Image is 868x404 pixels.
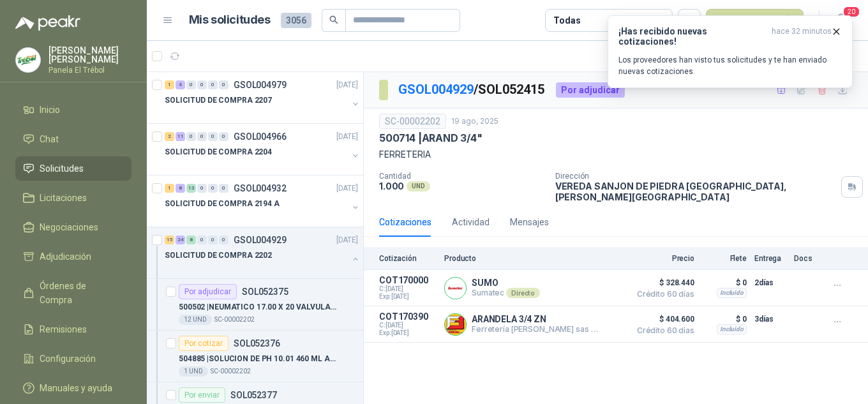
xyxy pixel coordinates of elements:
p: Los proveedores han visto tus solicitudes y te han enviado nuevas cotizaciones. [618,54,842,77]
p: FERRETERIA [379,147,853,161]
a: Configuración [15,347,131,371]
p: GSOL004966 [234,132,287,141]
div: UND [407,181,430,191]
div: Por adjudicar [556,82,625,98]
p: SUMO [472,278,540,288]
p: SOL052377 [230,391,277,400]
a: Solicitudes [15,156,131,181]
a: 2 11 0 0 0 0 GSOL004966[DATE] SOLICITUD DE COMPRA 2204 [165,129,361,170]
div: 8 [176,184,185,193]
div: 0 [197,236,207,244]
p: VEREDA SANJON DE PIEDRA [GEOGRAPHIC_DATA] , [PERSON_NAME][GEOGRAPHIC_DATA] [555,181,836,202]
div: Por enviar [179,387,225,403]
div: 0 [219,236,228,244]
img: Company Logo [445,278,466,299]
img: Logo peakr [15,15,80,31]
a: Remisiones [15,317,131,341]
p: SOLICITUD DE COMPRA 2207 [165,94,272,107]
div: 11 [176,132,185,141]
p: Panela El Trébol [49,66,131,74]
div: 13 [186,184,196,193]
span: 3056 [281,13,311,28]
h1: Mis solicitudes [189,11,271,29]
p: Precio [631,254,694,263]
h3: ¡Has recibido nuevas cotizaciones! [618,26,767,47]
div: Mensajes [510,215,549,229]
div: 4 [176,80,185,89]
p: COT170000 [379,275,437,285]
p: SOLICITUD DE COMPRA 2194 A [165,198,280,210]
p: [DATE] [336,183,358,195]
div: Directo [591,324,625,334]
span: $ 328.440 [631,275,694,290]
a: Por cotizarSOL052376504885 |SOLUCION DE PH 10.01 460 ML AMARILLO1 UNDSC-00002202 [147,331,363,382]
span: Exp: [DATE] [379,293,437,301]
div: 0 [208,184,218,193]
div: 0 [219,184,228,193]
div: 0 [219,80,228,89]
span: hace 32 minutos [772,26,832,47]
img: Company Logo [16,48,40,72]
div: Por cotizar [179,336,228,351]
a: 1 4 0 0 0 0 GSOL004979[DATE] SOLICITUD DE COMPRA 2207 [165,77,361,118]
div: Incluido [717,288,747,298]
p: SOLICITUD DE COMPRA 2204 [165,146,272,158]
div: 0 [197,132,207,141]
p: [PERSON_NAME] [PERSON_NAME] [49,46,131,64]
div: 0 [197,184,207,193]
p: Docs [794,254,819,263]
span: C: [DATE] [379,322,437,329]
p: Entrega [754,254,786,263]
p: ARANDELA 3/4 ZN [472,314,623,324]
p: GSOL004932 [234,184,287,193]
span: Crédito 60 días [631,327,694,334]
a: Inicio [15,98,131,122]
span: Configuración [40,352,96,366]
a: Manuales y ayuda [15,376,131,400]
span: Solicitudes [40,161,84,176]
div: 0 [208,132,218,141]
p: [DATE] [336,79,358,91]
span: 20 [842,6,860,18]
div: 0 [219,132,228,141]
p: $ 0 [702,275,747,290]
p: GSOL004929 [234,236,287,244]
div: 1 [165,80,174,89]
span: Chat [40,132,59,146]
span: Negociaciones [40,220,98,234]
a: Chat [15,127,131,151]
p: 500502 | NEUMATICO 17.00 X 20 VALVULA LARGA [179,301,338,313]
img: Company Logo [445,314,466,335]
a: Por adjudicarSOL052375500502 |NEUMATICO 17.00 X 20 VALVULA LARGA12 UNDSC-00002202 [147,279,363,331]
p: SOLICITUD DE COMPRA 2202 [165,250,272,262]
a: 15 24 8 0 0 0 GSOL004929[DATE] SOLICITUD DE COMPRA 2202 [165,232,361,273]
div: 1 [165,184,174,193]
p: $ 0 [702,311,747,327]
span: Crédito 60 días [631,290,694,298]
p: COT170390 [379,311,437,322]
p: Sumatec [472,288,540,298]
p: / SOL052415 [398,80,546,100]
div: Incluido [717,324,747,334]
button: 20 [830,9,853,32]
div: Directo [506,288,540,298]
a: GSOL004929 [398,82,474,97]
div: Actividad [452,215,490,229]
a: Órdenes de Compra [15,274,131,312]
div: 0 [186,80,196,89]
p: SC-00002202 [211,366,251,377]
p: 1.000 [379,181,404,191]
a: Negociaciones [15,215,131,239]
div: 0 [208,80,218,89]
p: Producto [444,254,623,263]
button: Nueva solicitud [706,9,804,32]
p: Cotización [379,254,437,263]
p: Ferretería [PERSON_NAME] sas [472,324,623,334]
div: 24 [176,236,185,244]
span: Exp: [DATE] [379,329,437,337]
div: 15 [165,236,174,244]
p: 3 días [754,311,786,327]
p: Cantidad [379,172,545,181]
span: Remisiones [40,322,87,336]
p: Flete [702,254,747,263]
